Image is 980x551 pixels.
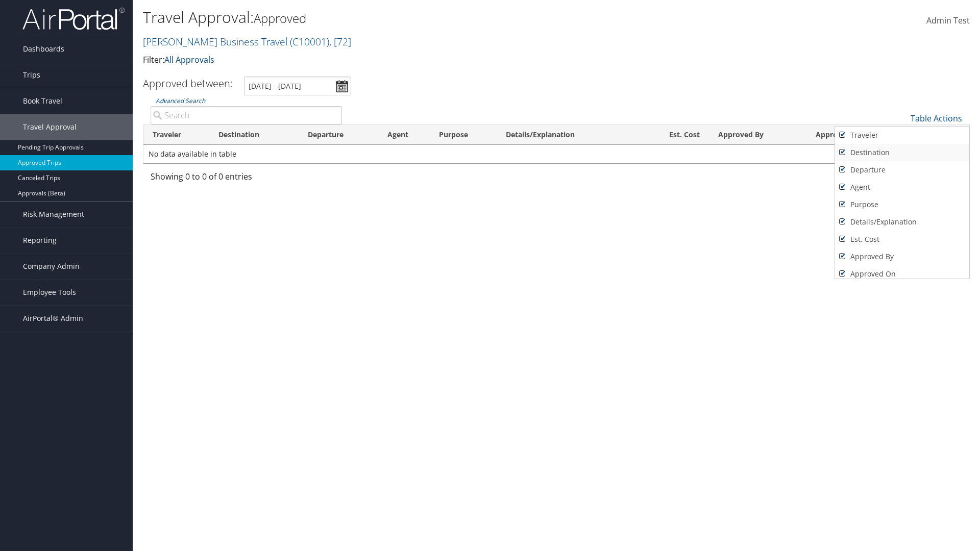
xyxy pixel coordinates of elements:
[23,228,57,253] span: Reporting
[23,88,62,114] span: Book Travel
[23,306,83,331] span: AirPortal® Admin
[835,196,969,213] a: Purpose
[23,202,84,227] span: Risk Management
[835,213,969,231] a: Details/Explanation
[23,114,77,140] span: Travel Approval
[835,179,969,196] a: Agent
[835,231,969,248] a: Est. Cost
[835,265,969,283] a: Approved On
[835,248,969,265] a: Approved By
[23,254,80,279] span: Company Admin
[835,161,969,179] a: Departure
[23,36,64,62] span: Dashboards
[23,62,40,88] span: Trips
[23,280,76,305] span: Employee Tools
[835,127,969,144] a: Traveler
[835,144,969,161] a: Destination
[22,7,125,31] img: airportal-logo.png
